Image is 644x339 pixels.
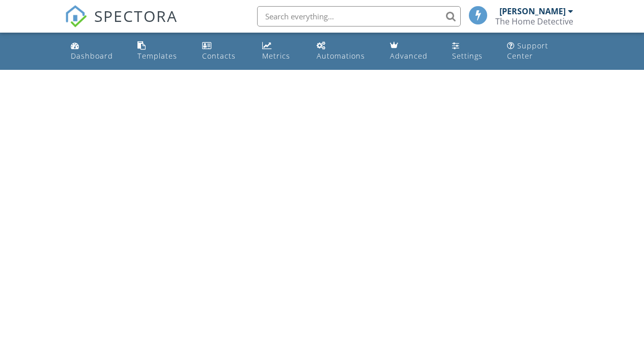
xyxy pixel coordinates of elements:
[507,41,548,61] div: Support Center
[65,14,178,35] a: SPECTORA
[202,51,236,61] div: Contacts
[317,51,365,61] div: Automations
[67,37,126,66] a: Dashboard
[257,6,461,27] input: Search everything...
[503,37,577,66] a: Support Center
[137,51,177,61] div: Templates
[65,5,87,28] img: The Best Home Inspection Software - Spectora
[452,51,483,61] div: Settings
[499,6,566,16] div: [PERSON_NAME]
[258,37,304,66] a: Metrics
[386,37,440,66] a: Advanced
[133,37,190,66] a: Templates
[390,51,428,61] div: Advanced
[198,37,249,66] a: Contacts
[448,37,495,66] a: Settings
[94,5,178,27] span: SPECTORA
[495,16,573,27] div: The Home Detective
[313,37,378,66] a: Automations (Basic)
[71,51,113,61] div: Dashboard
[262,51,290,61] div: Metrics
